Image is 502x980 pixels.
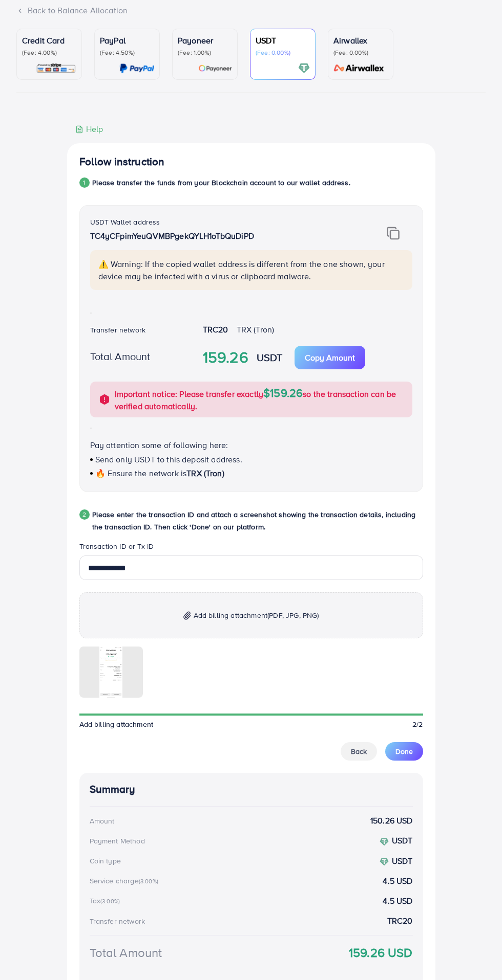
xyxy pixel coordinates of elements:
[380,857,389,866] img: coin
[90,816,115,826] div: Amount
[79,509,90,520] div: 2
[349,944,413,962] strong: 159.26 USD
[90,439,412,451] p: Pay attention some of following here:
[79,541,423,555] legend: Transaction ID or Tx ID
[387,227,400,240] img: img
[100,34,154,47] p: PayPal
[341,742,377,761] button: Back
[380,837,389,847] img: coin
[412,719,423,729] span: 2/2
[256,49,310,57] p: (Fee: 0.00%)
[305,351,355,364] p: Copy Amount
[90,944,162,962] div: Total Amount
[90,916,145,926] div: Transfer network
[178,34,232,47] p: Payoneer
[90,856,121,866] div: Coin type
[333,49,388,57] p: (Fee: 0.00%)
[99,647,122,698] img: img uploaded
[298,62,310,74] img: card
[194,609,319,621] span: Add billing attachment
[98,393,111,406] img: alert
[458,934,494,972] iframe: Chat
[22,34,76,47] p: Credit Card
[90,453,412,465] p: Send only USDT to this deposit address.
[90,217,160,227] label: USDT Wallet address
[186,467,224,479] span: TRX (Tron)
[383,875,412,887] strong: 4.5 USD
[263,385,303,400] span: $159.26
[203,324,228,335] strong: TRC20
[392,855,413,866] strong: USDT
[119,62,154,74] img: card
[79,155,165,168] h4: Follow instruction
[295,346,365,369] button: Copy Amount
[351,746,367,756] span: Back
[36,62,76,74] img: card
[100,49,154,57] p: (Fee: 4.50%)
[95,467,187,479] span: 🔥 Ensure the network is
[333,34,388,47] p: Airwallex
[90,230,356,242] p: TC4yCFpimYeuQVMBPgekQYLH1oTbQuDiPD
[395,746,413,756] span: Done
[178,49,232,57] p: (Fee: 1.00%)
[257,350,283,365] strong: USDT
[90,325,146,335] label: Transfer network
[79,177,90,188] div: 1
[22,49,76,57] p: (Fee: 4.00%)
[16,5,486,16] div: Back to Balance Allocation
[383,895,412,907] strong: 4.5 USD
[387,915,413,927] strong: TRC20
[237,324,275,335] span: TRX (Tron)
[100,897,120,905] small: (3.00%)
[385,742,423,761] button: Done
[256,34,310,47] p: USDT
[92,508,423,533] p: Please enter the transaction ID and attach a screenshot showing the transaction details, includin...
[79,719,154,729] span: Add billing attachment
[139,877,158,885] small: (3.00%)
[392,835,413,846] strong: USDT
[330,62,388,74] img: card
[92,176,350,189] p: Please transfer the funds from your Blockchain account to our wallet address.
[98,258,406,282] p: ⚠️ Warning: If the copied wallet address is different from the one shown, your device may be infe...
[90,896,123,906] div: Tax
[90,349,151,364] label: Total Amount
[90,836,145,846] div: Payment Method
[203,346,248,369] strong: 159.26
[183,611,191,620] img: img
[90,876,161,886] div: Service charge
[115,387,406,412] p: Important notice: Please transfer exactly so the transaction can be verified automatically.
[198,62,232,74] img: card
[90,783,413,796] h4: Summary
[75,123,103,135] div: Help
[267,610,319,620] span: (PDF, JPG, PNG)
[370,815,413,827] strong: 150.26 USD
